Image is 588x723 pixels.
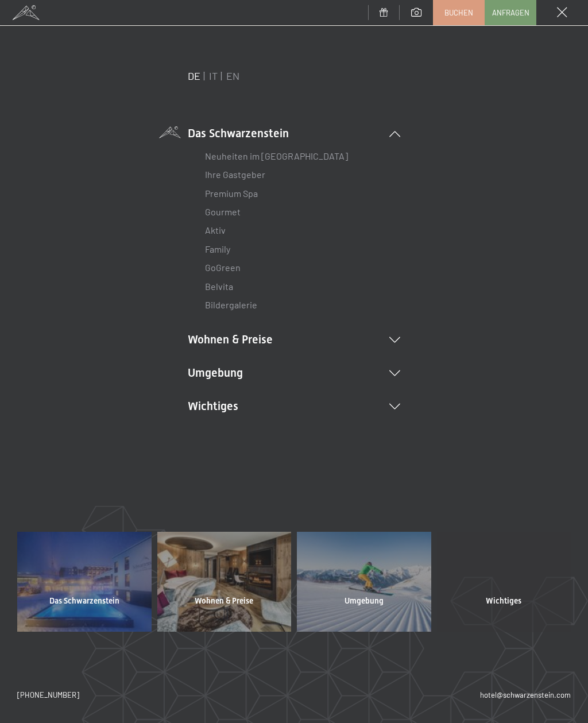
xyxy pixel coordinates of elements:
a: Das Schwarzenstein Wellnesshotel Südtirol SCHWARZENSTEIN - Wellnessurlaub in den Alpen, Wandern u... [14,532,154,632]
a: Bildergalerie [205,299,257,310]
a: hotel@schwarzenstein.com [480,690,571,700]
a: Buchen [434,1,484,25]
a: Anfragen [485,1,536,25]
a: DE [188,69,200,82]
span: Wichtiges [486,596,521,607]
a: Gourmet [205,206,241,217]
span: Umgebung [345,596,384,607]
a: Umgebung Wellnesshotel Südtirol SCHWARZENSTEIN - Wellnessurlaub in den Alpen, Wandern und Wellness [294,532,434,632]
a: Aktiv [205,225,226,235]
a: Ihre Gastgeber [205,169,265,180]
span: Das Schwarzenstein [49,596,119,607]
span: Wohnen & Preise [195,596,253,607]
a: Neuheiten im [GEOGRAPHIC_DATA] [205,150,348,161]
a: Premium Spa [205,188,258,199]
span: [PHONE_NUMBER] [17,690,79,699]
a: Wichtiges Wellnesshotel Südtirol SCHWARZENSTEIN - Wellnessurlaub in den Alpen, Wandern und Wellness [434,532,574,632]
a: [PHONE_NUMBER] [17,690,79,700]
span: Anfragen [492,7,529,18]
a: IT [209,69,218,82]
a: Belvita [205,281,233,292]
a: EN [226,69,239,82]
a: Family [205,243,230,254]
a: Wohnen & Preise Wellnesshotel Südtirol SCHWARZENSTEIN - Wellnessurlaub in den Alpen, Wandern und ... [154,532,295,632]
a: GoGreen [205,262,241,273]
span: Buchen [444,7,473,18]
